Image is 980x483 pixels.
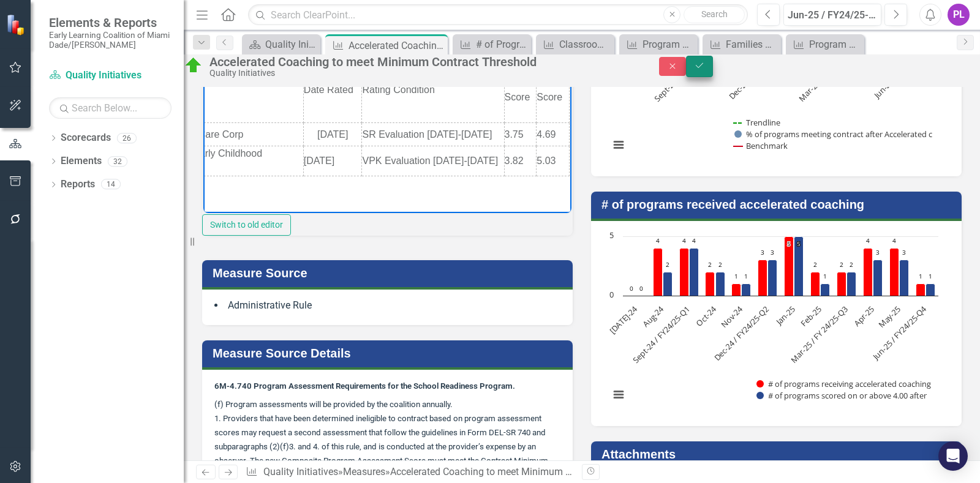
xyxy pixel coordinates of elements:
div: # of Programs participating in coaching Continuous Quality Improvement [476,37,528,52]
a: Families Forward Child Care Scholarship Wait List [706,37,778,52]
path: Apr-25, 3. # of programs scored on or above 4.00 after . [873,260,883,296]
text: 2 [666,260,669,269]
div: 26 [117,133,137,143]
button: Show % of programs meeting contract after Accelerated c [734,129,933,140]
h3: Attachments [601,447,956,461]
div: Chart. Highcharts interactive chart. [603,230,949,414]
button: Switch to old editor [202,214,291,236]
td: VPK Evaluation [DATE]-[DATE] [159,147,301,177]
text: 2 [708,260,712,269]
text: 3 [876,248,880,256]
div: Accelerated Coaching to meet Minimum Contract Threshold [349,38,445,53]
path: Nov-24, 1. # of programs scored on or above 4.00 after . [742,284,751,296]
h3: # of programs received accelerated coaching [601,198,956,211]
path: Aug-24, 2. # of programs scored on or above 4.00 after . [663,272,673,296]
path: Feb-25, 1. # of programs scored on or above 4.00 after . [821,284,830,296]
path: Jan-25, 5. # of programs receiving accelerated coaching. [785,237,794,296]
td: [DATE] [100,147,159,177]
text: 2 [718,260,722,269]
div: 14 [101,179,121,190]
path: May-25, 4. # of programs receiving accelerated coaching. [890,249,899,296]
path: Dec-24 / FY24/25-Q2, 3. # of programs receiving accelerated coaching. [758,260,767,296]
text: [DATE]-24 [607,304,640,337]
img: ClearPoint Strategy [6,13,28,35]
div: Quality Initiatives [209,69,635,78]
text: Apr-25 [851,304,876,328]
text: 3 [902,248,906,256]
div: Classrooms Assessed in [GEOGRAPHIC_DATA] [559,37,611,52]
td: 4.69 [333,124,366,147]
a: Program Assessment Ratings in [GEOGRAPHIC_DATA] [622,37,695,52]
button: PL [948,4,970,26]
text: May-25 [876,304,902,330]
div: Quality Initiatives Dashboards [265,37,317,52]
text: 4 [866,236,870,245]
span: (f) Program assessments will be provided by the coalition annually. [214,400,453,409]
text: 5 [787,239,791,248]
path: Dec-24 / FY24/25-Q2, 3. # of programs scored on or above 4.00 after . [768,260,777,296]
text: Oct-24 [694,304,719,329]
path: Feb-25, 2. # of programs receiving accelerated coaching. [811,272,820,296]
text: Sept-24 / FY24/25-Q1 [631,304,692,365]
span: Elements & Reports [49,15,171,30]
path: Aug-24, 4. # of programs receiving accelerated coaching. [654,249,663,296]
span: Administrative Rule [228,299,312,311]
td: 3.82 [301,147,333,177]
text: 4 [656,236,660,245]
path: Sept-24 / FY24/25-Q1, 4. # of programs scored on or above 4.00 after . [690,249,699,296]
td: 2nd Score [333,58,366,124]
a: # of Programs participating in coaching Continuous Quality Improvement [456,37,528,52]
text: 1 [919,272,922,280]
text: 3 [761,248,764,256]
path: Apr-25, 4. # of programs receiving accelerated coaching. [864,249,873,296]
text: 2 [850,260,853,269]
div: Program Assessment Ratings in [GEOGRAPHIC_DATA] [643,37,695,52]
button: Show # of programs scored on or above 4.00 after [756,390,930,401]
text: 0 [639,284,643,293]
td: [DATE] [100,124,159,147]
div: Families Forward Child Care Scholarship Wait List [726,37,778,52]
button: View chart menu, Chart [610,386,627,403]
img: Above Target [184,56,203,75]
path: Mar-25 / FY 24/25-Q3, 2. # of programs receiving accelerated coaching. [837,272,846,296]
button: View chart menu, Chart [610,136,627,153]
a: Quality Initiatives Dashboards [245,37,317,52]
div: 32 [108,156,127,167]
div: Accelerated Coaching to meet Minimum Contract Threshold [209,55,635,69]
strong: 6M-4.740 Program Assessment Requirements for the School Readiness Program. [214,381,515,391]
a: Program Assessment Ratings in [GEOGRAPHIC_DATA] [789,37,861,52]
button: Show Benchmark [733,140,788,151]
a: Scorecards [61,131,111,145]
text: 5 [609,230,614,241]
span: 1. Providers that have been determined ineligible to contract based on program assessment scores ... [214,414,548,479]
path: May-25, 3. # of programs scored on or above 4.00 after . [900,260,909,296]
a: Quality Initiatives [49,69,171,83]
text: 1 [744,272,748,280]
text: 4 [682,236,686,245]
text: Jun-25 / FY24/25-Q4 [870,304,929,363]
text: 5 [797,239,801,248]
small: Early Learning Coalition of Miami Dade/[PERSON_NAME] [49,30,171,50]
text: 0 [609,289,614,300]
path: Oct-24, 2. # of programs receiving accelerated coaching. [706,272,715,296]
text: 4 [892,236,896,245]
path: Oct-24, 2. # of programs scored on or above 4.00 after . [716,272,725,296]
div: » » [246,465,573,479]
text: Nov-24 [718,304,745,330]
text: Jan-25 [773,304,797,328]
td: 5.03 [333,147,366,177]
path: Jun-25 / FY24/25-Q4, 1. # of programs receiving accelerated coaching. [916,284,925,296]
h3: Measure Source Details [213,346,567,360]
div: Program Assessment Ratings in [GEOGRAPHIC_DATA] [809,37,861,52]
text: Mar-25 / FY 24/25-Q3 [788,304,850,365]
input: Search Below... [49,97,171,119]
text: Aug-24 [640,304,666,329]
path: Mar-25 / FY 24/25-Q3, 2. # of programs scored on or above 4.00 after . [847,272,856,296]
div: Open Intercom Messenger [938,441,968,471]
path: Jan-25, 5. # of programs scored on or above 4.00 after . [794,237,804,296]
a: Reports [61,178,95,192]
text: 3 [771,248,774,256]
